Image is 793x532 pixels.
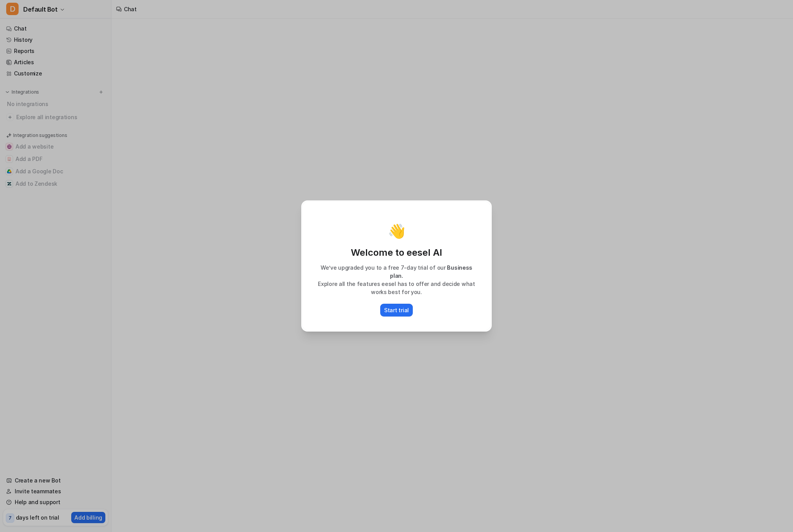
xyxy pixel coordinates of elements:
[310,263,483,280] p: We’ve upgraded you to a free 7-day trial of our
[384,306,409,314] p: Start trial
[380,304,413,316] button: Start trial
[310,280,483,296] p: Explore all the features eesel has to offer and decide what works best for you.
[388,223,405,239] p: 👋
[310,246,483,259] p: Welcome to eesel AI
